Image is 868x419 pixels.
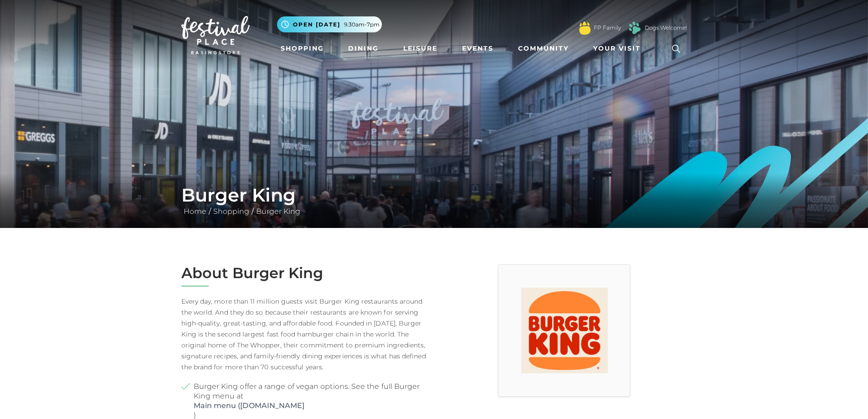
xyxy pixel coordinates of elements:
[344,21,380,29] span: 9.30am-7pm
[211,207,252,216] a: Shopping
[194,401,305,410] a: Main menu ([DOMAIN_NAME]
[458,40,497,57] a: Events
[293,21,340,29] span: Open [DATE]
[400,40,441,57] a: Leisure
[514,40,572,57] a: Community
[594,24,621,32] a: FP Family
[344,40,382,57] a: Dining
[181,16,250,54] img: Festival Place Logo
[277,16,382,32] button: Open [DATE] 9.30am-7pm
[645,24,687,32] a: Dogs Welcome!
[175,184,694,217] div: / /
[277,40,328,57] a: Shopping
[181,296,427,372] p: Every day, more than 11 million guests visit Burger King restaurants around the world. And they d...
[181,264,427,282] h2: About Burger King
[254,207,303,216] a: Burger King
[181,207,209,216] a: Home
[181,184,687,206] h1: Burger King
[590,40,649,57] a: Your Visit
[593,44,641,53] span: Your Visit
